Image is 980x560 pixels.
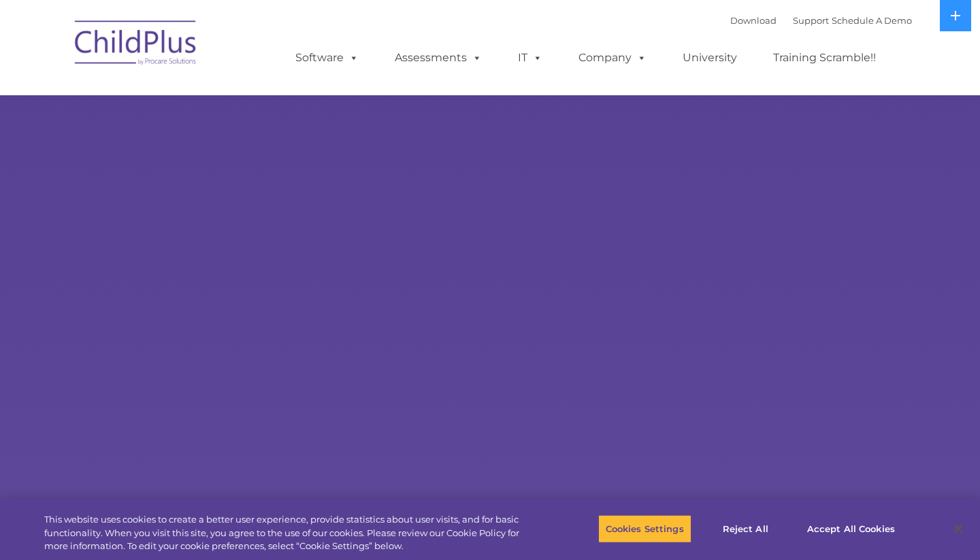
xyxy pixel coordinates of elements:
button: Close [943,514,973,544]
div: This website uses cookies to create a better user experience, provide statistics about user visit... [44,513,539,553]
img: ChildPlus by Procare Solutions [68,11,204,79]
button: Accept All Cookies [800,514,902,543]
a: Software [282,44,372,71]
font: | [730,15,912,26]
a: Training Scramble!! [759,44,889,71]
a: Download [730,15,777,26]
a: IT [504,44,556,71]
button: Reject All [703,514,788,543]
a: University [669,44,751,71]
a: Assessments [381,44,495,71]
button: Cookies Settings [598,514,691,543]
a: Company [565,44,660,71]
a: Schedule A Demo [832,15,912,26]
a: Support [793,15,829,26]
